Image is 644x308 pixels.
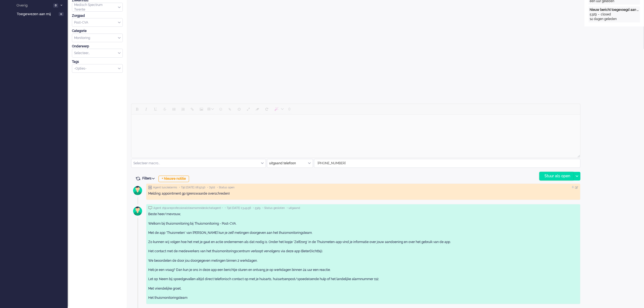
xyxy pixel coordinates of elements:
img: ic_note_grey.svg [148,186,152,189]
span: • uitgaand [287,206,300,210]
img: avatar [131,204,144,218]
span: • Status open [217,186,235,189]
div: 5329 [590,12,597,17]
span: • 7902 [207,186,215,189]
span: • Tijd [DATE] 13:49:56 [225,206,251,210]
span: 0 [53,4,58,8]
div: Select Tags [72,64,123,73]
span: Overig [16,3,52,8]
div: Categorie [72,29,123,33]
img: ic_chat_grey.svg [148,206,152,210]
div: - [597,12,601,17]
div: Zorgpad [72,14,123,18]
span: Toegewezen aan mij [17,12,57,17]
div: Tags [72,60,123,64]
span: • 5329 [253,206,260,210]
span: Agent lusciialarms [153,186,177,189]
span: Filters [142,176,157,180]
img: avatar [131,184,144,197]
span: • Status gesloten [262,206,285,210]
div: Stuur als open [540,172,573,180]
body: Rich Text Area. Press ALT-0 for help. [2,2,447,12]
div: closed [601,12,611,17]
span: 0 [59,12,64,16]
div: 14 dagen geleden [590,17,639,21]
input: +31612345678 [314,159,580,168]
div: Onderwerp [72,44,123,49]
a: Toegewezen aan mij 0 [16,11,68,17]
div: Melding: appointment gp (grenswaarde overschreden) [148,191,578,196]
div: Beste heer/mevrouw, Welkom bij thuismonitoring bij Thuismonitoring - Post-CVA. Met de app 'Thuism... [148,212,578,300]
div: + Nieuwe notitie [158,176,189,182]
span: Agent zbjcareprofessionalsteamomnideskchatagent • [153,206,223,210]
span: • Tijd [DATE] 08:52:50 [179,186,205,189]
div: Nieuw bericht toegevoegd aan gesprek [590,8,639,12]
